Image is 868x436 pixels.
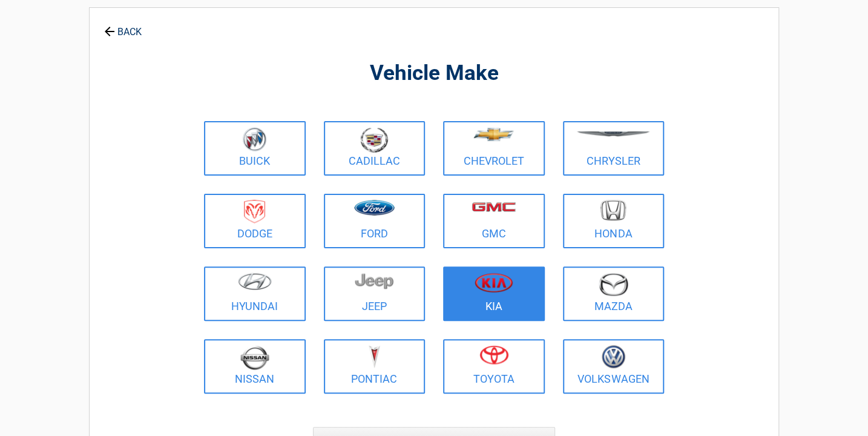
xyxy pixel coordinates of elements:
[600,200,626,221] img: honda
[473,128,514,141] img: chevrolet
[238,272,272,290] img: hyundai
[354,200,395,216] img: ford
[102,16,144,37] a: BACK
[204,266,306,321] a: Hyundai
[201,59,667,88] h2: Vehicle Make
[602,345,625,369] img: volkswagen
[204,194,306,248] a: Dodge
[443,266,545,321] a: Kia
[240,345,269,370] img: nissan
[355,272,393,289] img: jeep
[368,345,380,368] img: pontiac
[243,127,266,151] img: buick
[324,339,426,394] a: Pontiac
[324,266,426,321] a: Jeep
[563,194,665,248] a: Honda
[324,121,426,176] a: Cadillac
[563,339,665,394] a: Volkswagen
[475,272,513,292] img: kia
[443,194,545,248] a: GMC
[204,121,306,176] a: Buick
[244,200,265,223] img: dodge
[598,272,628,296] img: mazda
[472,202,516,212] img: gmc
[576,131,650,137] img: chrysler
[563,266,665,321] a: Mazda
[563,121,665,176] a: Chrysler
[443,339,545,394] a: Toyota
[479,345,508,365] img: toyota
[360,127,388,153] img: cadillac
[443,121,545,176] a: Chevrolet
[324,194,426,248] a: Ford
[204,339,306,394] a: Nissan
